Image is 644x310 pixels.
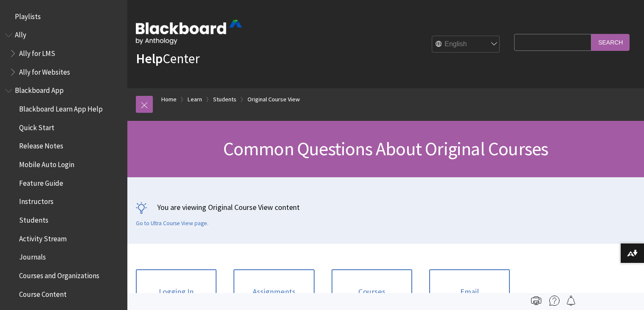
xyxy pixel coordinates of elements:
[136,50,200,67] a: HelpCenter
[19,102,103,113] span: Blackboard Learn App Help
[531,296,541,306] img: Print
[188,94,202,105] a: Learn
[19,176,63,187] span: Feature Guide
[213,94,236,105] a: Students
[136,220,208,227] a: Go to Ultra Course View page.
[136,202,636,212] p: You are viewing Original Course View content
[161,94,177,105] a: Home
[5,9,122,24] nav: Book outline for Playlists
[136,20,242,45] img: Blackboard by Anthology
[432,36,500,53] select: Site Language Selector
[5,28,122,79] nav: Book outline for Anthology Ally Help
[136,50,163,67] strong: Help
[566,296,576,306] img: Follow this page
[19,139,63,151] span: Release Notes
[247,94,300,105] a: Original Course View
[19,250,46,262] span: Journals
[15,84,64,95] span: Blackboard App
[19,195,53,206] span: Instructors
[19,65,70,76] span: Ally for Websites
[15,28,26,39] span: Ally
[19,232,67,243] span: Activity Stream
[19,287,67,299] span: Course Content
[15,9,41,21] span: Playlists
[223,137,548,160] span: Common Questions About Original Courses
[19,213,48,224] span: Students
[19,157,74,169] span: Mobile Auto Login
[19,46,55,58] span: Ally for LMS
[549,296,560,306] img: More help
[19,120,54,132] span: Quick Start
[19,268,99,280] span: Courses and Organizations
[591,34,630,50] input: Search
